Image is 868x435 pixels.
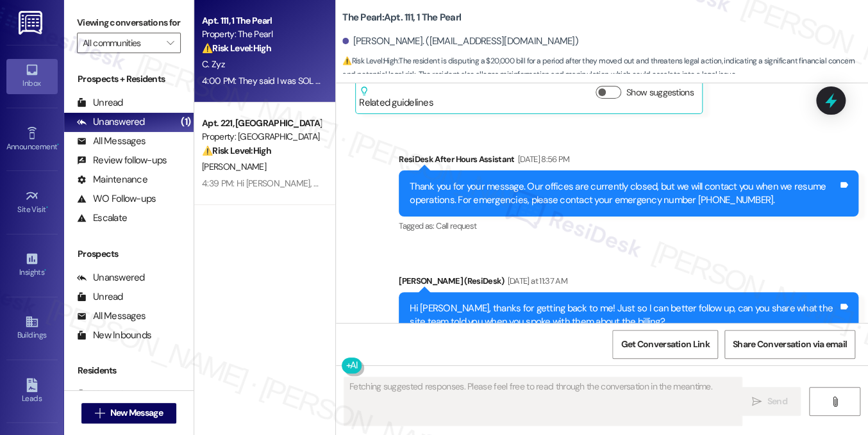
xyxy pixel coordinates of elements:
a: Buildings [6,311,58,345]
div: Unanswered [77,115,145,129]
div: (1) [178,112,194,132]
span: Get Conversation Link [621,338,709,351]
div: Unread [77,96,123,110]
button: Get Conversation Link [612,330,717,359]
strong: ⚠️ Risk Level: High [202,42,271,54]
div: Residents [64,364,194,377]
div: New Inbounds [77,329,151,342]
div: Apt. 111, 1 The Pearl [202,14,321,28]
span: Call request [436,220,476,231]
span: • [44,266,46,275]
div: Prospects [64,247,194,261]
b: The Pearl: Apt. 111, 1 The Pearl [342,11,461,24]
div: Hi [PERSON_NAME], thanks for getting back to me! Just so I can better follow up, can you share wh... [410,302,838,329]
div: Review follow-ups [77,154,167,167]
span: New Message [110,406,163,420]
span: Send [767,395,787,408]
span: C. Zyz [202,58,224,70]
span: • [46,203,48,212]
div: All Messages [77,309,146,323]
a: Insights • [6,248,58,283]
div: Maintenance [77,173,147,186]
span: • [57,140,59,149]
div: ResiDesk After Hours Assistant [399,152,858,170]
i:  [95,408,104,418]
div: Apt. 221, [GEOGRAPHIC_DATA] [202,117,321,130]
input: All communities [83,33,160,53]
div: Property: The Pearl [202,28,321,41]
span: Share Conversation via email [733,338,847,351]
strong: ⚠️ Risk Level: High [342,56,397,66]
i:  [752,397,762,407]
div: Prospects + Residents [64,72,194,86]
button: New Message [81,403,176,423]
div: [DATE] at 11:37 AM [505,274,567,288]
strong: ⚠️ Risk Level: High [202,145,271,156]
div: [PERSON_NAME] (ResiDesk) [399,274,858,292]
div: [DATE] 8:56 PM [515,152,570,166]
div: Unread [77,290,123,304]
textarea: Fetching suggested responses. Please feel free to read through the conversation in the meantime. [344,377,742,425]
label: Viewing conversations for [77,13,181,33]
button: Share Conversation via email [724,330,855,359]
div: Thank you for your message. Our offices are currently closed, but we will contact you when we res... [410,180,838,208]
i:  [167,38,174,48]
a: Site Visit • [6,185,58,220]
div: Related guidelines [359,86,433,110]
a: Leads [6,374,58,409]
div: Tagged as: [399,217,858,235]
img: ResiDesk Logo [19,11,45,35]
span: : The resident is disputing a $20,000 bill for a period after they moved out and threatens legal ... [342,54,868,82]
i:  [830,397,840,407]
label: Show suggestions [626,86,694,99]
div: All Messages [77,135,146,148]
div: Escalate [77,211,127,225]
span: [PERSON_NAME] [202,161,266,172]
div: [PERSON_NAME]. ([EMAIL_ADDRESS][DOMAIN_NAME]) [342,35,578,48]
div: Property: [GEOGRAPHIC_DATA] [202,130,321,144]
div: Unanswered [77,271,145,284]
div: Unread [77,388,123,401]
div: WO Follow-ups [77,192,156,206]
button: Send [739,387,801,416]
a: Inbox [6,59,58,94]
